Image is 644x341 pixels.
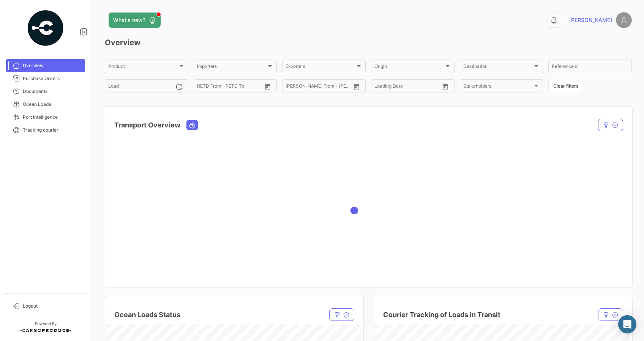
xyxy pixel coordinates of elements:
span: Overview [23,62,82,69]
input: To [213,85,244,90]
input: To [390,85,421,90]
span: [PERSON_NAME] [569,16,612,24]
img: powered-by.png [27,9,65,47]
span: Port Intelligence [23,114,82,121]
h4: Ocean Loads Status [114,310,180,320]
button: Ocean [187,120,197,130]
span: What's new? [113,16,145,24]
a: Ocean Loads [6,98,85,111]
span: Logout [23,303,82,310]
a: Purchase Orders [6,72,85,85]
button: Open calendar [262,81,273,92]
span: Product [108,65,178,70]
button: What's new? [109,13,161,28]
button: Clear filters [548,80,583,92]
input: From [197,85,208,90]
h3: Overview [105,37,632,48]
img: placeholder-user.png [616,12,632,28]
input: To [301,85,333,90]
span: Destination [463,65,533,70]
button: Open calendar [440,81,451,92]
span: Ocean Loads [23,101,82,108]
input: From [286,85,296,90]
a: Overview [6,59,85,72]
button: Open calendar [351,81,362,92]
span: Importers [197,65,267,70]
span: Stakeholders [463,85,533,90]
span: Origin [374,65,444,70]
h4: Courier Tracking of Loads in Transit [383,310,500,320]
span: Documents [23,88,82,95]
a: Port Intelligence [6,111,85,124]
a: Documents [6,85,85,98]
span: Exporters [286,65,355,70]
span: Purchase Orders [23,75,82,82]
span: Tracking courier [23,127,82,134]
div: Abrir Intercom Messenger [618,315,636,333]
a: Tracking courier [6,124,85,137]
h4: Transport Overview [114,120,180,130]
input: From [374,85,385,90]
